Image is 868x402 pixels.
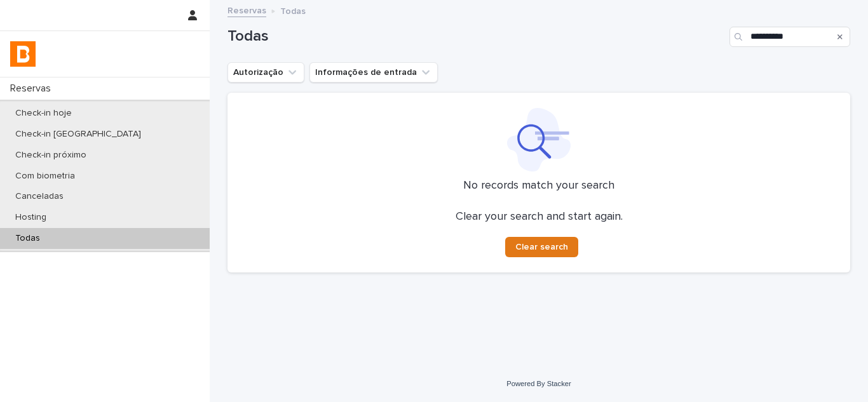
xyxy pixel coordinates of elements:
button: Clear search [505,237,578,257]
img: zVaNuJHRTjyIjT5M9Xd5 [10,41,36,67]
p: Hosting [5,212,57,223]
button: Autorização [227,62,304,83]
input: Search [729,27,850,47]
a: Powered By Stacker [506,380,571,387]
p: Check-in [GEOGRAPHIC_DATA] [5,129,151,140]
p: Canceladas [5,191,74,202]
p: Com biometria [5,171,85,182]
p: Reservas [5,83,61,95]
p: Check-in hoje [5,108,82,119]
p: Todas [5,233,50,244]
span: Clear search [515,243,568,251]
h1: Todas [227,27,724,46]
p: Clear your search and start again. [456,210,623,224]
button: Informações de entrada [309,62,438,83]
p: Todas [280,3,306,17]
p: Check-in próximo [5,150,97,161]
p: No records match your search [243,179,835,193]
a: Reservas [227,3,266,17]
